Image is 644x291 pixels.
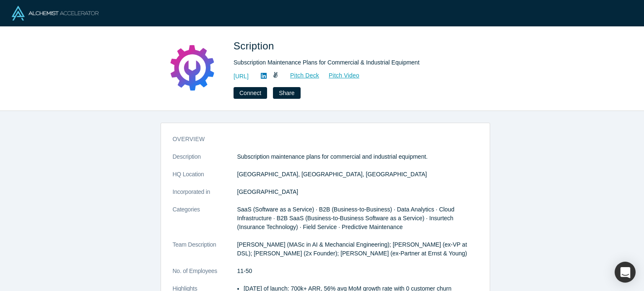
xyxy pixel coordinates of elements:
button: Connect [234,87,267,99]
dt: Categories [173,205,237,240]
a: Pitch Video [319,71,360,80]
img: Alchemist Logo [12,6,99,21]
span: Scription [234,40,277,52]
dt: Description [173,152,237,170]
a: Pitch Deck [281,71,319,80]
img: Scription's Logo [163,39,222,97]
button: Share [273,87,300,99]
p: [PERSON_NAME] (MASc in AI & Mechancial Engineering); [PERSON_NAME] (ex-VP at DSL); [PERSON_NAME] ... [237,240,478,258]
dt: Team Description [173,240,237,267]
dt: No. of Employees [173,267,237,284]
dt: HQ Location [173,170,237,188]
span: SaaS (Software as a Service) · B2B (Business-to-Business) · Data Analytics · Cloud Infrastructure... [237,206,454,230]
a: [URL] [234,72,249,81]
dd: [GEOGRAPHIC_DATA], [GEOGRAPHIC_DATA], [GEOGRAPHIC_DATA] [237,170,478,179]
dd: 11-50 [237,267,478,276]
dd: [GEOGRAPHIC_DATA] [237,188,478,196]
div: Subscription Maintenance Plans for Commercial & Industrial Equipment [234,58,468,67]
h3: overview [173,135,466,144]
dt: Incorporated in [173,188,237,205]
p: Subscription maintenance plans for commercial and industrial equipment. [237,152,478,161]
